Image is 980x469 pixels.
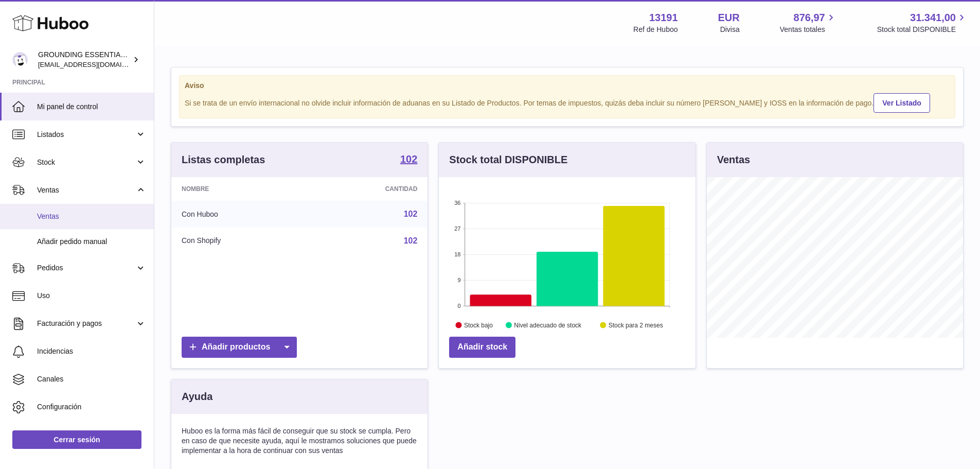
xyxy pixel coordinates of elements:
[171,228,308,254] td: Con Shopify
[171,201,308,228] td: Con Huboo
[404,236,418,245] a: 102
[37,291,146,301] span: Uso
[449,337,515,358] a: Añadir stock
[37,263,135,273] span: Pedidos
[12,52,28,67] img: internalAdmin-13191@internal.huboo.com
[609,322,663,329] text: Stock para 2 meses
[185,92,950,113] div: Si se trata de un envío internacional no olvide incluir información de aduanas en su Listado de P...
[12,430,141,449] a: Cerrar sesión
[455,251,461,257] text: 18
[877,25,968,34] span: Stock total DISPONIBLE
[464,322,493,329] text: Stock bajo
[780,11,837,34] a: 876,97 Ventas totales
[171,177,308,201] th: Nombre
[37,346,146,356] span: Incidencias
[38,50,131,70] div: GROUNDING ESSENTIALS INTERNATIONAL SLU
[182,390,212,404] h3: Ayuda
[37,374,146,384] span: Canales
[717,153,750,167] h3: Ventas
[910,11,956,25] span: 31.341,00
[877,11,968,34] a: 31.341,00 Stock total DISPONIBLE
[400,154,417,166] a: 102
[874,93,930,113] a: Ver Listado
[455,200,461,206] text: 36
[794,11,825,25] span: 876,97
[37,158,135,167] span: Stock
[455,225,461,232] text: 27
[182,153,265,167] h3: Listas completas
[649,11,678,25] strong: 13191
[37,185,135,195] span: Ventas
[38,60,151,68] span: [EMAIL_ADDRESS][DOMAIN_NAME]
[308,177,428,201] th: Cantidad
[37,102,146,112] span: Mi panel de control
[37,237,146,247] span: Añadir pedido manual
[449,153,567,167] h3: Stock total DISPONIBLE
[404,210,418,218] a: 102
[182,337,297,358] a: Añadir productos
[37,402,146,412] span: Configuración
[37,319,135,328] span: Facturación y pagos
[400,154,417,164] strong: 102
[182,426,417,456] p: Huboo es la forma más fácil de conseguir que su stock se cumpla. Pero en caso de que necesite ayu...
[185,81,950,91] strong: Aviso
[780,25,837,34] span: Ventas totales
[458,303,461,309] text: 0
[720,25,740,34] div: Divisa
[37,212,146,221] span: Ventas
[458,277,461,283] text: 9
[37,130,135,140] span: Listados
[633,25,678,34] div: Ref de Huboo
[718,11,740,25] strong: EUR
[514,322,582,329] text: Nivel adecuado de stock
